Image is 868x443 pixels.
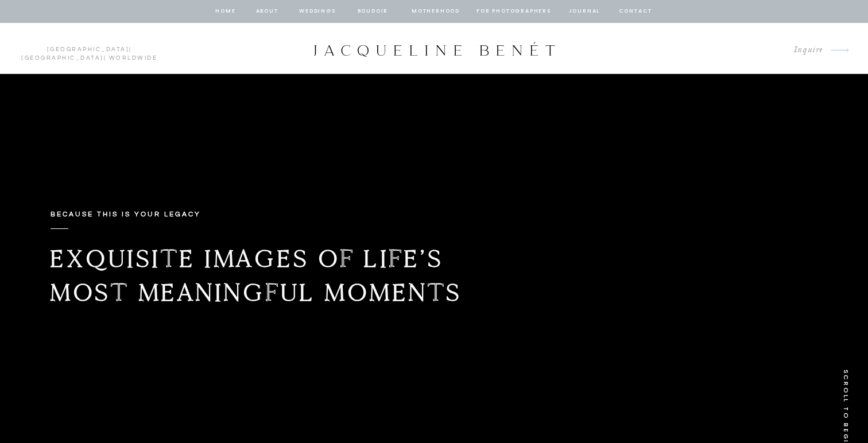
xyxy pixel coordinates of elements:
a: BOUDOIR [356,6,389,17]
a: for photographers [476,6,551,17]
a: Inquire [785,42,823,58]
a: journal [567,6,602,17]
a: [GEOGRAPHIC_DATA] [47,46,130,52]
a: contact [617,6,654,17]
b: Exquisite images of life’s most meaningful moments [50,243,462,308]
a: home [215,6,237,17]
b: Because this is your legacy [51,211,201,218]
a: [GEOGRAPHIC_DATA] [21,55,104,61]
a: Motherhood [412,6,459,17]
a: about [255,6,279,17]
a: Weddings [298,6,337,17]
p: | | Worldwide [16,45,162,52]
